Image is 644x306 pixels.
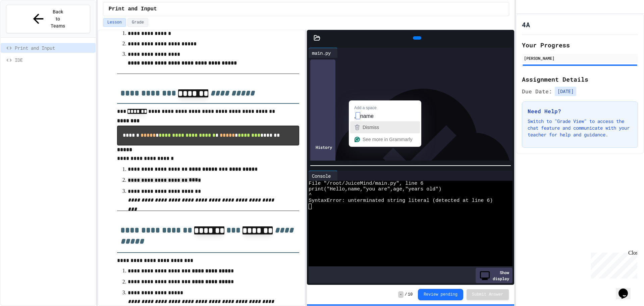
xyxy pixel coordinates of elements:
button: Grade [127,18,148,27]
span: 10 [408,292,413,297]
span: IDE [15,56,93,63]
iframe: chat widget [588,250,637,278]
h2: Assignment Details [522,75,638,84]
div: [PERSON_NAME] [524,55,636,61]
h2: Your Progress [522,40,638,50]
span: File "/root/JuiceMind/main.py", line 6 [309,181,423,186]
span: [DATE] [555,87,576,96]
div: main.py [309,48,338,58]
button: Back to Teams [6,5,90,33]
span: Submit Answer [472,292,503,297]
span: Print and Input [109,5,157,13]
span: SyntaxError: unterminated string literal (detected at line 6) [309,198,493,204]
span: Back to Teams [50,8,66,30]
div: Chat with us now!Close [3,3,46,43]
h1: 4A [522,20,530,29]
h3: Need Help? [528,107,632,115]
button: Review pending [418,289,463,300]
button: Lesson [103,18,126,27]
span: ^ [309,192,312,198]
div: Show display [476,268,513,283]
div: Console [309,171,338,181]
div: History [310,59,335,235]
div: Console [309,172,334,179]
span: print("Hello,name,"you are",age,"years old") [309,186,441,192]
span: / [405,292,407,297]
span: Due Date: [522,87,552,95]
p: Switch to "Grade View" to access the chat feature and communicate with your teacher for help and ... [528,118,632,138]
span: Print and Input [15,44,93,51]
div: main.py [309,49,334,56]
button: Submit Answer [467,289,509,300]
span: - [398,291,403,298]
iframe: chat widget [616,279,637,299]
